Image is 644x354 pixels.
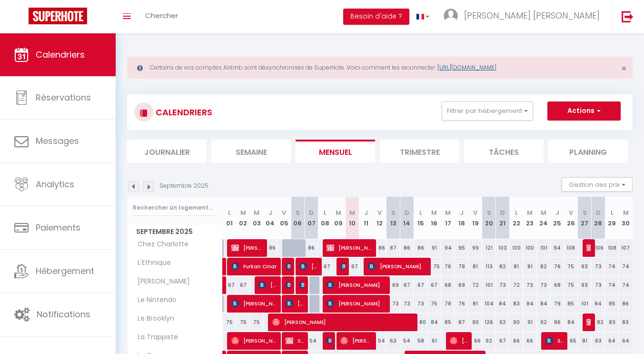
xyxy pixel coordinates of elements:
div: 85 [605,295,619,313]
span: [PERSON_NAME] [327,276,386,294]
abbr: L [419,208,422,217]
div: 86 [619,295,633,313]
abbr: J [268,208,272,217]
span: Sambles Rob [545,332,564,350]
span: [PERSON_NAME] [450,332,468,350]
span: [PERSON_NAME] [327,332,331,350]
div: 82 [496,258,510,275]
span: Slovenes Slovènes [286,332,304,350]
abbr: L [515,208,518,217]
th: 11 [359,197,373,239]
div: 54 [305,332,318,350]
abbr: M [445,208,451,217]
input: Rechercher un logement... [133,199,217,216]
th: 21 [496,197,510,239]
th: 03 [250,197,264,239]
th: 22 [509,197,523,239]
th: 25 [550,197,564,239]
th: 19 [468,197,482,239]
div: 54 [400,332,414,350]
abbr: M [336,208,341,217]
span: Réservations [36,91,91,103]
th: 15 [414,197,427,239]
span: Hébergement [36,265,94,277]
div: 80 [414,314,427,331]
div: 92 [537,314,551,331]
div: 106 [591,239,605,257]
span: [PERSON_NAME] [258,276,277,294]
div: 68 [550,276,564,294]
span: [PERSON_NAME] [PERSON_NAME] [464,10,600,21]
div: 93 [578,258,592,275]
div: 61 [427,332,441,350]
div: 73 [591,258,605,275]
div: 95 [455,239,468,257]
div: 108 [605,239,619,257]
span: L'Ethnique [129,258,173,268]
div: 85 [441,314,455,331]
div: 58 [414,332,427,350]
abbr: V [377,208,382,217]
th: 20 [482,197,496,239]
abbr: V [473,208,477,217]
span: [PERSON_NAME] [286,294,304,313]
div: 73 [400,295,414,313]
div: 75 [564,276,578,294]
div: 66 [523,332,537,350]
span: [PERSON_NAME] [286,257,290,275]
div: 74 [619,276,633,294]
span: [PERSON_NAME] [586,239,591,257]
div: 100 [509,239,523,257]
div: 86 [400,239,414,257]
span: [PERSON_NAME] [340,332,373,350]
th: 10 [346,197,359,239]
abbr: V [282,208,286,217]
span: Messages [36,135,79,147]
span: Analytics [36,178,74,190]
div: 101 [537,239,551,257]
div: 94 [550,239,564,257]
div: 81 [578,332,592,350]
div: 103 [496,239,510,257]
abbr: D [596,208,601,217]
abbr: J [460,208,464,217]
abbr: M [527,208,533,217]
li: Mensuel [296,140,375,163]
abbr: J [555,208,559,217]
button: Filtrer par hébergement [442,101,533,121]
span: Chez Charlotte [129,239,191,250]
div: 68 [441,276,455,294]
li: Tâches [464,140,544,163]
th: 12 [373,197,386,239]
th: 23 [523,197,537,239]
abbr: L [611,208,614,217]
div: 76 [455,295,468,313]
abbr: S [487,208,491,217]
div: 91 [523,314,537,331]
span: [PERSON_NAME] [327,294,386,313]
div: 113 [482,258,496,275]
div: 82 [537,258,551,275]
span: [PERSON_NAME] [327,239,373,257]
div: 63 [591,332,605,350]
span: [PERSON_NAME] [231,294,277,313]
div: 72 [468,276,482,294]
div: 78 [455,258,468,275]
img: ... [444,9,458,23]
span: [PERSON_NAME] [299,276,304,294]
div: 67 [236,276,250,294]
div: 86 [305,239,318,257]
div: 75 [427,258,441,275]
th: 14 [400,197,414,239]
div: 85 [564,295,578,313]
div: 67 [400,276,414,294]
div: 93 [578,276,592,294]
div: 73 [496,276,510,294]
div: 75 [223,314,237,331]
th: 02 [236,197,250,239]
th: 18 [455,197,468,239]
th: 27 [578,197,592,239]
abbr: M [623,208,629,217]
div: 66 [468,332,482,350]
div: 74 [619,258,633,275]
